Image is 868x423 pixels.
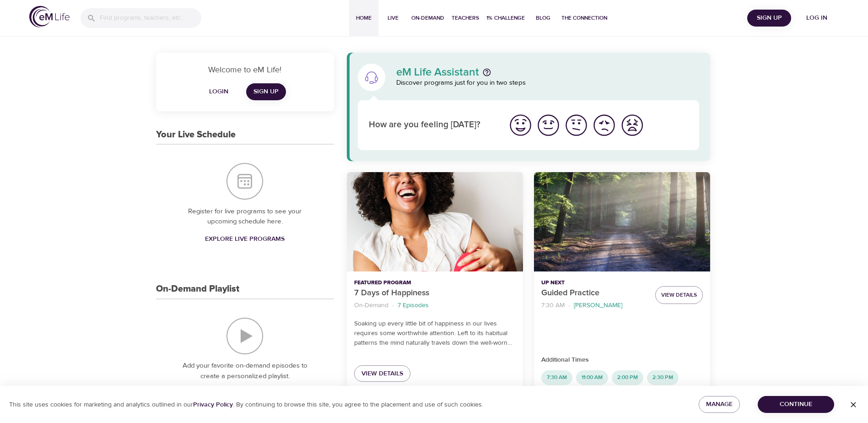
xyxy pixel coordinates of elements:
[576,370,608,385] div: 11:00 AM
[541,287,648,299] p: Guided Practice
[174,206,316,227] p: Register for live programs to see your upcoming schedule here.
[534,111,562,139] button: I'm feeling good
[100,8,201,28] input: Find programs, teachers, etc...
[226,318,263,354] img: On-Demand Playlist
[396,78,700,88] p: Discover programs just for you in two steps
[29,6,70,27] img: logo
[347,172,523,271] button: 7 Days of Happiness
[574,301,622,310] p: [PERSON_NAME]
[534,172,710,271] button: Guided Practice
[699,396,740,413] button: Manage
[354,299,516,312] nav: breadcrumb
[452,13,479,23] span: Teachers
[747,10,791,27] button: Sign Up
[174,361,316,381] p: Add your favorite on-demand episodes to create a personalized playlist.
[156,284,239,294] h3: On-Demand Playlist
[541,355,703,365] p: Additional Times
[765,399,827,410] span: Continue
[226,163,263,200] img: Your Live Schedule
[541,301,565,310] p: 7:30 AM
[561,13,607,23] span: The Connection
[364,70,379,85] img: eM Life Assistant
[204,83,233,100] button: Login
[647,370,679,385] div: 2:30 PM
[620,113,645,138] img: worst
[156,130,236,140] h3: Your Live Schedule
[751,12,787,24] span: Sign Up
[590,111,618,139] button: I'm feeling bad
[167,64,323,76] p: Welcome to eM Life!
[354,287,516,299] p: 7 Days of Happiness
[798,12,835,24] span: Log in
[647,374,679,381] span: 2:30 PM
[612,374,643,381] span: 2:00 PM
[568,299,570,312] li: ·
[592,113,617,138] img: bad
[392,299,394,312] li: ·
[189,385,301,402] a: Explore On-Demand Programs
[369,119,496,132] p: How are you feeling [DATE]?
[532,13,554,23] span: Blog
[354,279,516,287] p: Featured Program
[398,301,429,310] p: 7 Episodes
[795,10,839,27] button: Log in
[564,113,589,138] img: ok
[655,286,703,304] button: View Details
[354,365,410,382] a: View Details
[201,231,288,248] a: Explore Live Programs
[486,13,525,23] span: 1% Challenge
[193,401,233,409] a: Privacy Policy
[661,290,697,300] span: View Details
[411,13,444,23] span: On-Demand
[354,319,516,348] p: Soaking up every little bit of happiness in our lives requires some worthwhile attention. Left to...
[253,86,279,98] span: Sign Up
[507,111,534,139] button: I'm feeling great
[758,396,834,413] button: Continue
[618,111,646,139] button: I'm feeling worst
[354,301,388,310] p: On-Demand
[508,113,533,138] img: great
[208,86,230,98] span: Login
[541,374,572,381] span: 7:30 AM
[576,374,608,381] span: 11:00 AM
[246,83,286,100] a: Sign Up
[541,370,572,385] div: 7:30 AM
[536,113,561,138] img: good
[541,279,648,287] p: Up Next
[562,111,590,139] button: I'm feeling ok
[353,13,375,23] span: Home
[541,299,648,312] nav: breadcrumb
[706,399,733,410] span: Manage
[612,370,643,385] div: 2:00 PM
[396,67,479,78] p: eM Life Assistant
[205,233,285,245] span: Explore Live Programs
[382,13,404,23] span: Live
[361,368,403,380] span: View Details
